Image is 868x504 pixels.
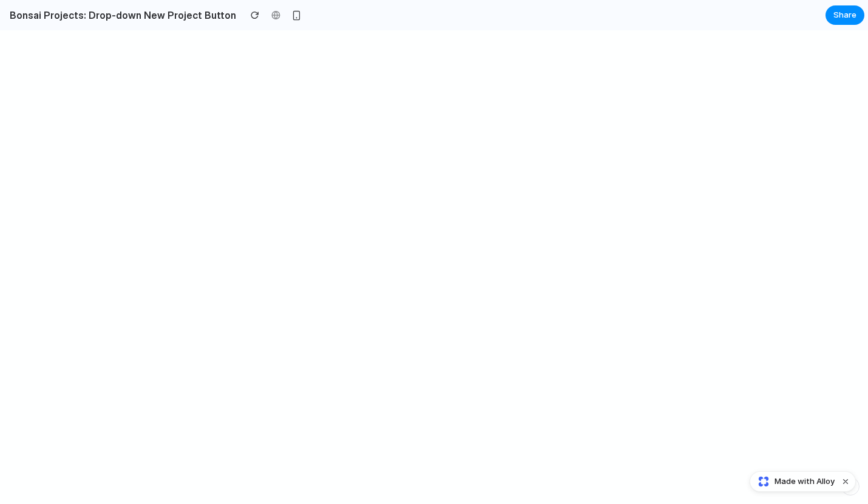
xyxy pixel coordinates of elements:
button: Share [826,5,864,25]
span: Made with Alloy [775,475,835,488]
button: Dismiss watermark [838,474,853,489]
h2: Bonsai Projects: Drop-down New Project Button [5,8,236,22]
span: Share [833,9,856,21]
a: Made with Alloy [750,475,836,488]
